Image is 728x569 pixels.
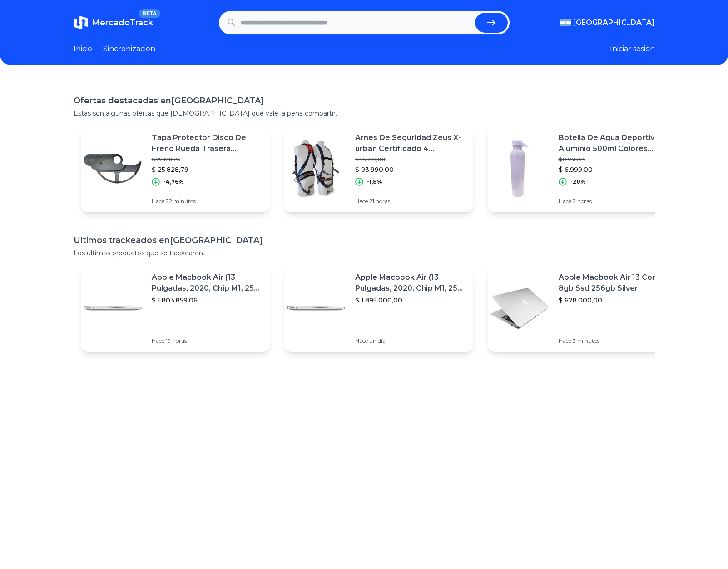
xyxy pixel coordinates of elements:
button: [GEOGRAPHIC_DATA] [560,17,655,28]
p: $ 1.895.000,00 [355,296,466,305]
span: BETA [139,9,160,18]
a: Sincronizacion [103,44,155,54]
p: $ 678.000,00 [559,296,669,305]
h1: Ultimos trackeados en [GEOGRAPHIC_DATA] [74,234,655,247]
a: Featured imageApple Macbook Air (13 Pulgadas, 2020, Chip M1, 256 Gb De Ssd, 8 Gb De Ram) - Plata$... [284,265,473,352]
p: $ 1.803.859,06 [152,296,262,305]
p: Hace un día [355,337,466,345]
a: Featured imageApple Macbook Air (13 Pulgadas, 2020, Chip M1, 256 Gb De Ssd, 8 Gb De Ram) - Plata$... [81,265,270,352]
img: Featured image [284,137,348,200]
a: Inicio [74,44,92,54]
img: Argentina [560,19,571,26]
button: Iniciar sesion [610,44,655,54]
p: $ 6.999,00 [559,165,669,174]
p: Tapa Protector Disco De Freno Rueda Trasera Monopatín Xiaomi [152,132,262,154]
p: -20% [570,178,586,185]
img: Featured image [81,137,144,200]
h1: Ofertas destacadas en [GEOGRAPHIC_DATA] [74,94,655,107]
p: $ 95.710,00 [355,156,466,163]
img: MercadoTrack [74,15,88,30]
img: Featured image [81,277,144,340]
p: $ 27.120,23 [152,156,262,163]
p: $ 93.990,00 [355,165,466,174]
a: MercadoTrackBETA [74,15,153,30]
p: Apple Macbook Air (13 Pulgadas, 2020, Chip M1, 256 Gb De Ssd, 8 Gb De Ram) - Plata [355,272,466,294]
a: Featured imageBotella De Agua Deportiva Aluminio 500ml Colores Pastel$ 8.748,75$ 6.999,00-20%Hace... [488,125,677,212]
p: Apple Macbook Air (13 Pulgadas, 2020, Chip M1, 256 Gb De Ssd, 8 Gb De Ram) - Plata [152,272,262,294]
p: -1,8% [367,178,382,185]
p: Arnes De Seguridad Zeus X-urban Certificado 4 [PERSON_NAME] [355,132,466,154]
p: Apple Macbook Air 13 Core I5 8gb Ssd 256gb Silver [559,272,669,294]
img: Featured image [488,277,551,340]
p: $ 25.828,79 [152,165,262,174]
a: Featured imageArnes De Seguridad Zeus X-urban Certificado 4 [PERSON_NAME]$ 95.710,00$ 93.990,00-1... [284,125,473,212]
img: Featured image [488,137,551,200]
span: MercadoTrack [92,18,153,28]
p: Hace 21 horas [355,198,466,205]
p: $ 8.748,75 [559,156,669,163]
p: -4,76% [163,178,184,185]
a: Featured imageTapa Protector Disco De Freno Rueda Trasera Monopatín Xiaomi$ 27.120,23$ 25.828,79-... [81,125,270,212]
p: Hace 2 horas [559,198,669,205]
p: Hace 3 minutos [559,337,669,345]
p: Botella De Agua Deportiva Aluminio 500ml Colores Pastel [559,132,669,154]
span: [GEOGRAPHIC_DATA] [573,17,655,28]
p: Hace 19 horas [152,337,262,345]
p: Los ultimos productos que se trackearon. [74,248,655,258]
a: Featured imageApple Macbook Air 13 Core I5 8gb Ssd 256gb Silver$ 678.000,00Hace 3 minutos [488,265,677,352]
img: Featured image [284,277,348,340]
p: Estas son algunas ofertas que [DEMOGRAPHIC_DATA] que vale la pena compartir. [74,109,655,118]
p: Hace 22 minutos [152,198,262,205]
